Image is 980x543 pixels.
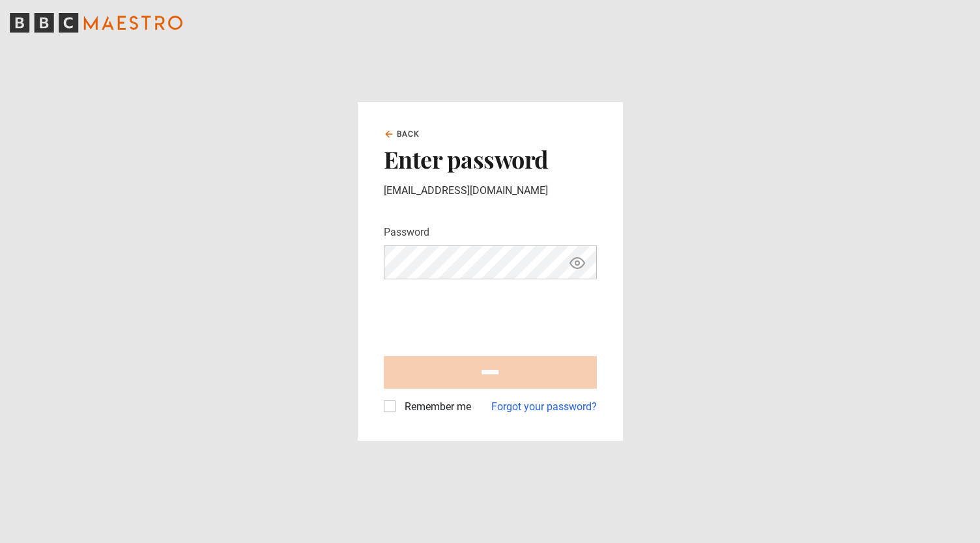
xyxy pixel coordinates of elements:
h2: Enter password [384,145,597,173]
label: Remember me [399,399,471,415]
button: Show password [566,251,588,274]
svg: BBC Maestro [10,13,182,33]
a: Back [384,128,420,140]
span: Back [397,128,420,140]
p: [EMAIL_ADDRESS][DOMAIN_NAME] [384,183,597,199]
a: Forgot your password? [491,399,597,415]
label: Password [384,225,429,240]
iframe: reCAPTCHA [384,290,582,341]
